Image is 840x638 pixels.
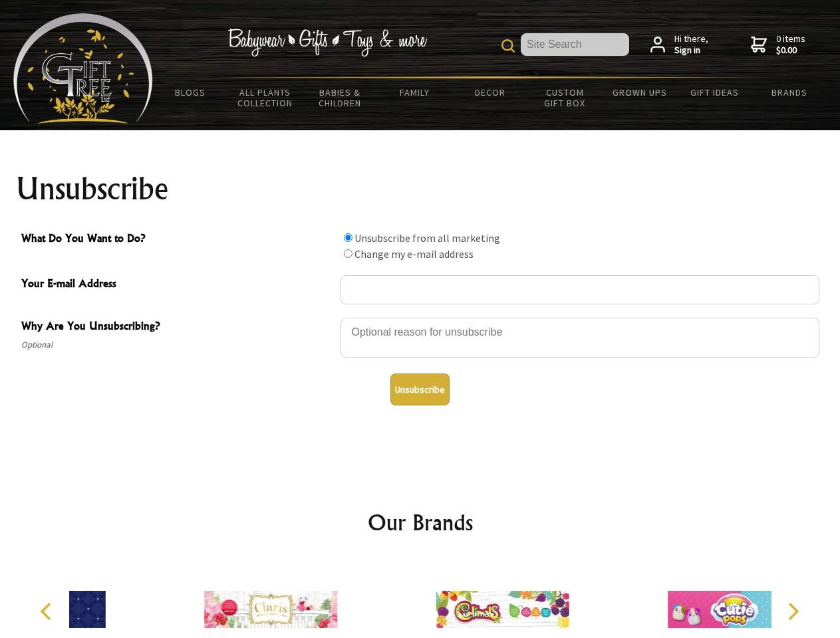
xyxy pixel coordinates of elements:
a: 0 items$0.00 [751,33,805,56]
button: Next [778,597,807,626]
a: All Plants Collection [228,78,303,117]
a: Hi there,Sign in [650,33,708,56]
label: Unsubscribe from all marketing [354,231,500,245]
button: Unsubscribe [390,373,450,405]
strong: $0.00 [776,45,805,56]
img: product search [501,39,515,53]
span: 0 items [776,33,805,56]
input: Site Search [521,33,629,56]
label: Change my e-mail address [354,247,474,261]
span: Optional [21,337,334,353]
img: Babywear - Gifts - Toys & more [227,29,427,56]
input: Your E-mail Address [341,275,819,304]
input: What Do You Want to Do? [344,249,352,258]
img: Babyware - Gifts - Toys and more... [13,13,153,124]
span: Hi there, [674,33,708,56]
a: BLOGS [153,78,228,106]
a: Custom Gift Box [527,78,603,117]
button: Previous [33,597,63,626]
a: Family [378,78,453,106]
textarea: Why Are You Unsubscribing? [341,318,819,358]
span: Why Are You Unsubscribing? [21,318,334,337]
a: Babies & Children [303,78,378,117]
h2: Our Brands [27,506,814,538]
a: Brands [752,78,827,106]
input: What Do You Want to Do? [344,233,352,242]
span: What Do You Want to Do? [21,230,334,249]
a: Gift Ideas [677,78,752,106]
strong: Sign in [674,45,708,56]
a: Decor [452,78,527,106]
h1: Unsubscribe [16,173,825,205]
span: Your E-mail Address [21,275,334,294]
a: Grown Ups [602,78,677,106]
